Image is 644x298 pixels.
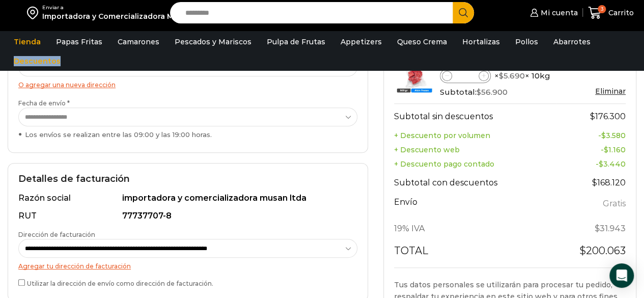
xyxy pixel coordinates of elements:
[477,87,508,97] bdi: 56.900
[394,157,556,171] th: + Descuento pago contado
[499,71,503,80] span: $
[335,32,387,51] a: Appetizers
[601,131,606,140] span: $
[599,159,626,169] bdi: 3.440
[9,32,46,51] a: Tienda
[18,107,357,126] select: Fecha de envío * Los envíos se realizan entre las 09:00 y las 19:00 horas.
[588,1,634,25] a: 3 Carrito
[548,32,596,51] a: Abarrotes
[538,8,578,18] span: Mi cuenta
[453,2,474,23] button: Search button
[590,112,595,121] span: $
[18,210,120,222] div: RUT
[556,128,626,143] td: -
[18,99,357,140] label: Fecha de envío *
[440,87,626,98] div: Subtotal:
[604,145,626,154] bdi: 1.160
[18,230,357,258] label: Dirección de facturación
[592,178,626,187] bdi: 168.120
[262,32,330,51] a: Pulpa de Frutas
[18,81,116,89] a: O agregar una nueva dirección
[113,32,164,51] a: Camarones
[18,262,131,270] a: Agregar tu dirección de facturación
[440,69,626,83] div: × × 10kg
[599,159,603,169] span: $
[595,224,626,233] span: 31.943
[394,128,556,143] th: + Descuento por volumen
[609,263,634,288] div: Open Intercom Messenger
[394,218,556,241] th: 19% IVA
[394,171,556,195] th: Subtotal con descuentos
[394,103,556,128] th: Subtotal sin descuentos
[18,174,357,185] h2: Detalles de facturación
[606,8,634,18] span: Carrito
[579,245,626,257] bdi: 200.063
[598,5,606,13] span: 3
[579,245,586,257] span: $
[18,193,120,204] div: Razón social
[392,32,452,51] a: Queso Crema
[527,3,577,23] a: Mi cuenta
[499,71,525,80] bdi: 5.690
[18,239,357,258] select: Dirección de facturación
[42,11,212,21] div: Importadora y Comercializadora Musan Ltda
[556,157,626,171] td: -
[18,277,357,288] label: Utilizar la dirección de envío como dirección de facturación.
[477,87,481,97] span: $
[601,131,626,140] bdi: 3.580
[595,87,626,96] a: Eliminar
[590,112,626,121] bdi: 176.300
[556,143,626,157] td: -
[452,70,479,82] input: Product quantity
[394,240,556,267] th: Total
[595,224,600,233] span: $
[51,32,107,51] a: Papas Fritas
[122,193,353,204] div: importadora y comercializadora musan ltda
[18,279,25,286] input: Utilizar la dirección de envío como dirección de facturación.
[27,4,42,21] img: address-field-icon.svg
[9,51,66,71] a: Descuentos
[394,143,556,157] th: + Descuento web
[122,210,353,222] div: 77737707-8
[457,32,505,51] a: Hortalizas
[170,32,257,51] a: Pescados y Mariscos
[394,195,556,218] th: Envío
[18,130,357,140] div: Los envíos se realizan entre las 09:00 y las 19:00 horas.
[510,32,543,51] a: Pollos
[604,145,608,154] span: $
[42,4,212,11] div: Enviar a
[592,178,597,187] span: $
[603,197,626,211] label: Gratis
